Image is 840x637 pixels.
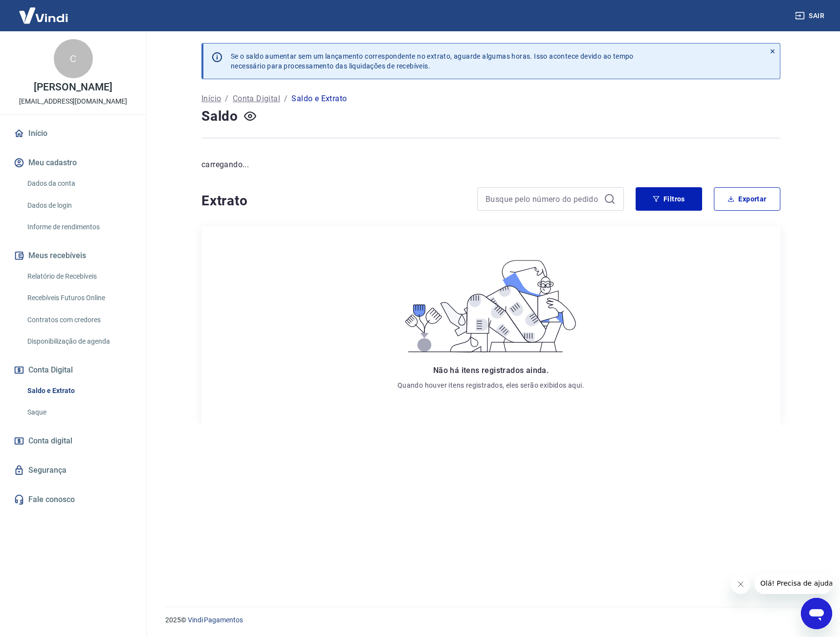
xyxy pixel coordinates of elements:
a: Disponibilização de agenda [23,331,134,351]
iframe: Fechar mensagem [731,574,751,594]
a: Relatório de Recebíveis [23,266,134,286]
img: Vindi [12,0,75,30]
button: Conta Digital [12,359,134,381]
p: [PERSON_NAME] [34,82,112,92]
span: Olá! Precisa de ajuda? [6,7,82,15]
a: Início [201,93,221,105]
p: carregando... [201,159,780,171]
button: Filtros [636,187,702,211]
button: Meu cadastro [12,152,134,174]
p: Se o saldo aumentar sem um lançamento correspondente no extrato, aguarde algumas horas. Isso acon... [231,51,634,71]
a: Início [12,123,134,144]
button: Meus recebíveis [12,245,134,266]
a: Saldo e Extrato [23,381,134,401]
h4: Saldo [201,107,238,126]
button: Sair [793,7,828,25]
p: / [225,93,228,105]
a: Conta digital [12,430,134,452]
iframe: Mensagem da empresa [754,572,832,594]
p: 2025 © [165,615,817,625]
a: Dados de login [23,196,134,216]
a: Recebíveis Futuros Online [23,288,134,308]
a: Segurança [12,460,134,481]
a: Contratos com credores [23,310,134,330]
p: [EMAIL_ADDRESS][DOMAIN_NAME] [19,96,127,107]
a: Fale conosco [12,489,134,510]
p: / [284,93,287,105]
a: Informe de rendimentos [23,217,134,237]
input: Busque pelo número do pedido [486,192,600,206]
button: Exportar [714,187,780,211]
p: Saldo e Extrato [291,93,347,105]
a: Saque [23,402,134,422]
div: C [54,39,93,78]
a: Vindi Pagamentos [188,616,243,624]
span: Conta digital [28,434,72,448]
h4: Extrato [201,191,465,211]
iframe: Botão para abrir a janela de mensagens [801,598,832,629]
span: Não há itens registrados ainda. [433,366,549,375]
a: Dados da conta [23,174,134,194]
p: Quando houver itens registrados, eles serão exibidos aqui. [398,380,584,390]
a: Conta Digital [233,93,280,105]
